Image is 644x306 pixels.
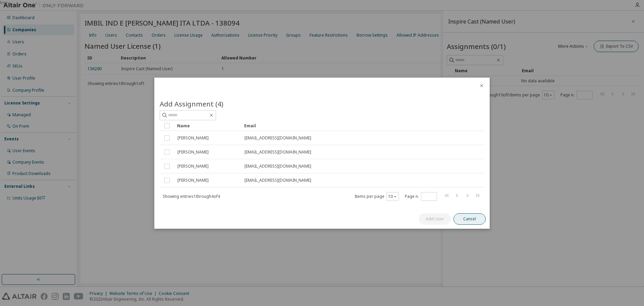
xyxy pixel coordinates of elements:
[163,193,220,199] span: Showing entries 1 through 4 of 4
[245,178,311,183] span: [EMAIL_ADDRESS][DOMAIN_NAME]
[160,99,223,108] span: Add Assignment (4)
[245,135,311,141] span: [EMAIL_ADDRESS][DOMAIN_NAME]
[453,213,486,225] button: Cancel
[419,213,451,225] button: Add User
[245,149,311,155] span: [EMAIL_ADDRESS][DOMAIN_NAME]
[388,193,397,199] button: 10
[177,178,209,183] span: [PERSON_NAME]
[245,164,311,169] span: [EMAIL_ADDRESS][DOMAIN_NAME]
[177,135,209,141] span: [PERSON_NAME]
[177,120,239,131] div: Name
[479,83,484,88] button: close
[177,149,209,155] span: [PERSON_NAME]
[355,192,399,201] span: Items per page
[405,192,437,201] span: Page n.
[177,164,209,169] span: [PERSON_NAME]
[244,120,430,131] div: Email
